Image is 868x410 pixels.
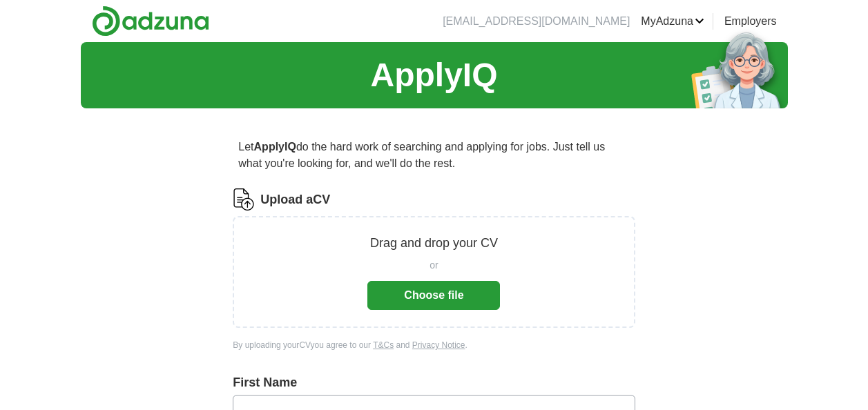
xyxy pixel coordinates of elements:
strong: ApplyIQ [254,141,296,153]
div: By uploading your CV you agree to our and . [233,339,635,351]
img: CV Icon [233,188,255,211]
label: First Name [233,373,635,392]
a: MyAdzuna [641,13,704,30]
a: Privacy Notice [412,340,465,350]
h1: ApplyIQ [370,50,497,100]
label: Upload a CV [260,191,330,209]
button: Choose file [367,281,500,310]
img: Adzuna logo [92,6,209,37]
p: Drag and drop your CV [370,234,498,253]
li: [EMAIL_ADDRESS][DOMAIN_NAME] [443,13,630,30]
span: or [430,258,438,273]
p: Let do the hard work of searching and applying for jobs. Just tell us what you're looking for, an... [233,133,635,177]
a: T&Cs [373,340,394,350]
a: Employers [724,13,777,30]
